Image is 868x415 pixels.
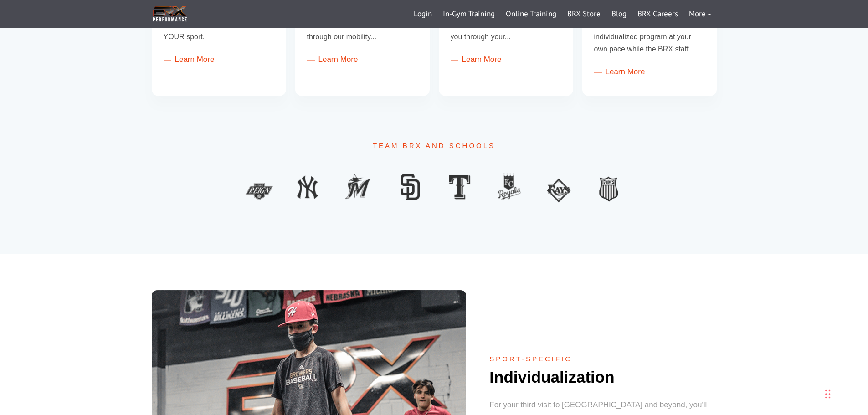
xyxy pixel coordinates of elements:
[295,173,324,205] img: Layer 2-min
[595,170,623,205] img: Layer 8-min
[164,55,215,64] a: Learn More
[408,3,717,25] div: Navigation Menu
[683,3,717,25] a: More
[307,55,358,64] a: Learn More
[544,176,573,205] img: Layer 7-min
[152,5,188,23] img: BRX Transparent Logo-2
[606,3,632,25] a: Blog
[395,170,423,205] img: Layer 4-min
[344,171,373,205] img: Layer 3-min
[632,3,683,25] a: BRX Careers
[408,3,437,25] a: Login
[245,176,273,205] img: Layer 10-min
[825,380,831,408] div: Drag
[500,3,562,25] a: Online Training
[451,55,502,64] a: Learn More
[445,171,473,205] img: Layer 5-min
[489,355,716,363] span: Sport-Specific
[495,171,524,205] img: Layer 6-min
[161,142,708,150] span: Team BRX and Schools
[437,3,500,25] a: In-Gym Training
[594,67,645,76] a: Learn More
[739,317,868,415] iframe: Chat Widget
[562,3,606,25] a: BRX Store
[489,368,716,387] h2: Individualization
